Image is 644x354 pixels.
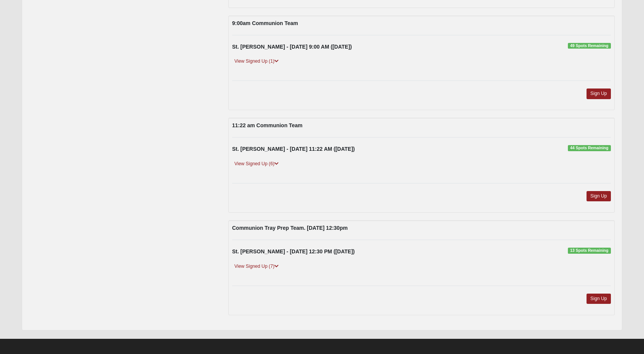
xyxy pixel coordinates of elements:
a: Sign Up [587,191,611,201]
a: Sign Up [587,294,611,304]
strong: St. [PERSON_NAME] - [DATE] 11:22 AM ([DATE]) [232,146,355,152]
a: View Signed Up (1) [232,57,281,65]
strong: 9:00am Communion Team [232,20,298,26]
strong: St. [PERSON_NAME] - [DATE] 12:30 PM ([DATE]) [232,248,355,254]
span: 49 Spots Remaining [568,43,611,49]
span: 13 Spots Remaining [568,248,611,254]
strong: 11:22 am Communion Team [232,122,303,128]
a: View Signed Up (7) [232,262,281,270]
a: Sign Up [587,88,611,99]
span: 44 Spots Remaining [568,145,611,151]
a: View Signed Up (6) [232,160,281,168]
strong: Communion Tray Prep Team. [DATE] 12:30pm [232,225,348,231]
strong: St. [PERSON_NAME] - [DATE] 9:00 AM ([DATE]) [232,44,352,50]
